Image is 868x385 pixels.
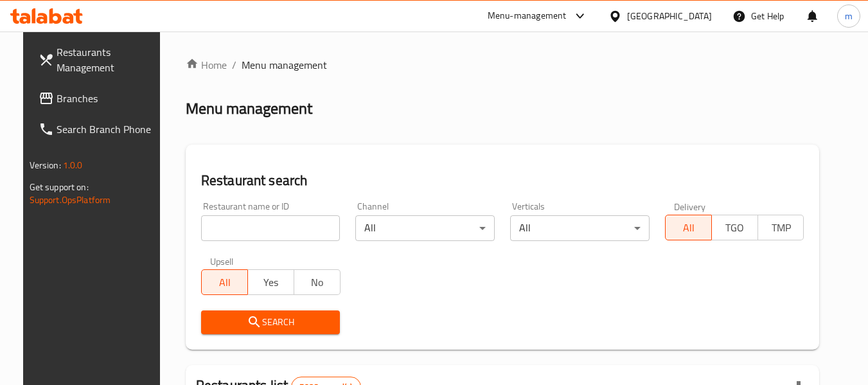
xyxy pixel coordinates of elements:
[242,57,327,73] span: Menu management
[232,57,236,73] li: /
[201,269,248,295] button: All
[510,215,650,241] div: All
[355,215,495,241] div: All
[207,273,243,292] span: All
[294,269,341,295] button: No
[57,121,158,137] span: Search Branch Phone
[665,215,712,240] button: All
[247,269,294,295] button: Yes
[717,219,753,237] span: TGO
[28,37,168,83] a: Restaurants Management
[30,192,111,208] a: Support.OpsPlatform
[488,8,567,24] div: Menu-management
[186,57,820,73] nav: breadcrumb
[201,310,341,334] button: Search
[28,83,168,114] a: Branches
[201,171,804,190] h2: Restaurant search
[201,215,341,241] input: Search for restaurant name or ID..
[711,215,758,240] button: TGO
[186,98,312,119] h2: Menu management
[671,219,707,237] span: All
[299,273,335,292] span: No
[28,114,168,145] a: Search Branch Phone
[674,202,706,211] label: Delivery
[210,256,234,265] label: Upsell
[253,273,289,292] span: Yes
[30,157,61,174] span: Version:
[763,219,799,237] span: TMP
[186,57,227,73] a: Home
[30,179,89,195] span: Get support on:
[627,9,712,23] div: [GEOGRAPHIC_DATA]
[57,91,158,106] span: Branches
[757,215,804,240] button: TMP
[211,314,330,330] span: Search
[57,44,158,75] span: Restaurants Management
[845,9,853,23] span: m
[63,157,83,174] span: 1.0.0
